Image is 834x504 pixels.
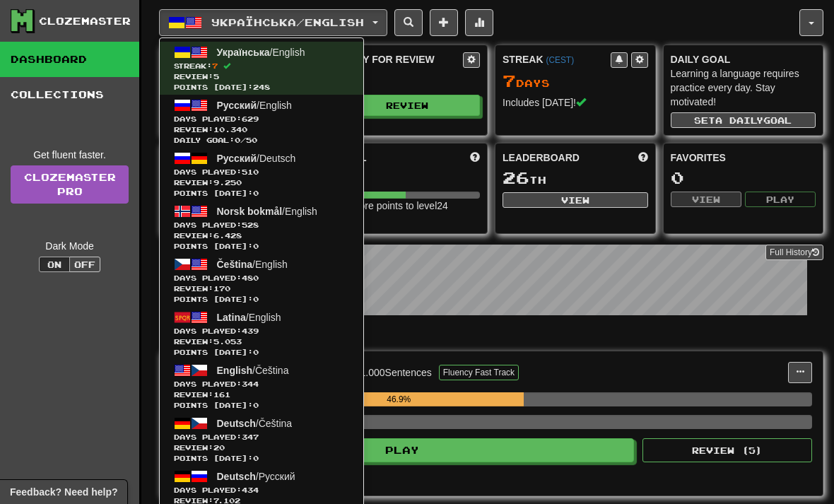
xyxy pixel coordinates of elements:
span: Days Played: [174,379,349,389]
span: Days Played: [174,220,349,230]
span: 0 [235,136,240,144]
a: Latina/EnglishDays Played:439 Review:5.053Points [DATE]:0 [160,307,363,360]
span: Points [DATE]: 0 [174,294,349,305]
span: 347 [242,433,259,441]
span: 434 [242,486,259,494]
span: Points [DATE]: 248 [174,82,349,93]
span: Review: 20 [174,443,349,453]
span: 7 [212,61,218,70]
span: Open feedback widget [10,485,117,499]
span: 344 [242,380,259,388]
span: Deutsch [217,418,256,429]
span: Українська [217,47,270,58]
span: Review: 170 [174,283,349,294]
span: Русский [217,153,257,164]
span: Days Played: [174,485,349,496]
span: 439 [242,327,259,335]
span: Days Played: [174,114,349,124]
span: / English [217,100,292,111]
span: Days Played: [174,432,349,443]
span: Review: 9.250 [174,177,349,188]
span: Русский [217,100,257,111]
span: / English [217,259,288,270]
a: Norsk bokmål/EnglishDays Played:528 Review:6.428Points [DATE]:0 [160,201,363,254]
span: 629 [242,115,259,123]
span: Čeština [217,259,253,270]
span: Points [DATE]: 0 [174,347,349,358]
span: 510 [242,168,259,176]
span: Deutsch [217,471,256,482]
span: 528 [242,221,259,229]
span: Points [DATE]: 0 [174,453,349,464]
a: Українська/EnglishStreak:7 Review:5Points [DATE]:248 [160,42,363,95]
span: Days Played: [174,273,349,283]
span: Daily Goal: / 50 [174,135,349,146]
span: / English [217,206,317,217]
span: / Čeština [217,365,289,376]
span: Review: 6.428 [174,230,349,241]
span: Review: 161 [174,389,349,400]
span: Days Played: [174,167,349,177]
span: 480 [242,274,259,282]
a: Русский/EnglishDays Played:629 Review:10.340Daily Goal:0/50 [160,95,363,148]
a: English/ČeštinaDays Played:344 Review:161Points [DATE]:0 [160,360,363,413]
a: Русский/DeutschDays Played:510 Review:9.250Points [DATE]:0 [160,148,363,201]
span: English [217,365,253,376]
span: Review: 5.053 [174,336,349,347]
span: / Deutsch [217,153,296,164]
span: Norsk bokmål [217,206,283,217]
a: Čeština/EnglishDays Played:480 Review:170Points [DATE]:0 [160,254,363,307]
span: / English [217,47,305,58]
span: Review: 10.340 [174,124,349,135]
span: Review: 5 [174,71,349,82]
span: / English [217,312,281,323]
span: / Čeština [217,418,293,429]
span: Days Played: [174,326,349,336]
span: Streak: [174,61,349,71]
span: Latina [217,312,246,323]
span: Points [DATE]: 0 [174,241,349,252]
span: Points [DATE]: 0 [174,400,349,411]
span: / Русский [217,471,295,482]
span: Points [DATE]: 0 [174,188,349,199]
a: Deutsch/ČeštinaDays Played:347 Review:20Points [DATE]:0 [160,413,363,466]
